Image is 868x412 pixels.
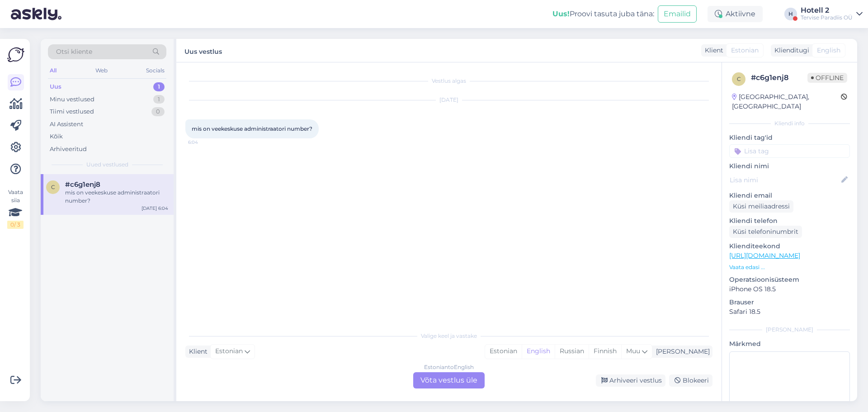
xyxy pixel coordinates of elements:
[658,5,697,23] button: Emailid
[807,73,847,83] span: Offline
[751,72,807,83] div: # c6g1enj8
[729,242,850,251] p: Klienditeekond
[729,216,850,226] p: Kliendi telefon
[7,188,24,229] div: Vaata siia
[729,133,850,142] p: Kliendi tag'id
[729,298,850,307] p: Brauser
[729,275,850,284] p: Operatsioonisüsteem
[185,77,712,85] div: Vestlus algas
[669,374,712,387] div: Blokeeri
[188,139,222,146] span: 6:04
[424,363,474,371] div: Estonian to English
[552,9,654,19] div: Proovi tasuta juba täna:
[729,339,850,349] p: Märkmed
[185,332,712,340] div: Valige keel ja vastake
[56,47,92,57] span: Otsi kliente
[485,345,522,358] div: Estonian
[413,372,485,388] div: Võta vestlus üle
[596,374,665,387] div: Arhiveeri vestlus
[730,175,840,185] input: Lisa nimi
[729,200,793,213] div: Küsi meiliaadressi
[729,326,850,334] div: [PERSON_NAME]
[729,161,850,171] p: Kliendi nimi
[729,251,800,260] a: [URL][DOMAIN_NAME]
[801,7,863,21] a: Hotell 2Tervise Paradiis OÜ
[729,119,850,128] div: Kliendi info
[50,95,94,104] div: Minu vestlused
[555,345,589,358] div: Russian
[51,184,55,190] span: c
[94,65,109,76] div: Web
[7,46,24,63] img: Askly Logo
[185,96,712,104] div: [DATE]
[732,92,841,111] div: [GEOGRAPHIC_DATA], [GEOGRAPHIC_DATA]
[708,6,763,22] div: Aktiivne
[50,107,94,116] div: Tiimi vestlused
[729,284,850,294] p: iPhone OS 18.5
[215,346,243,356] span: Estonian
[48,65,58,76] div: All
[50,82,61,91] div: Uus
[7,221,24,229] div: 0 / 3
[184,44,222,57] label: Uus vestlus
[729,144,850,158] input: Lisa tag
[817,46,840,55] span: English
[729,307,850,317] p: Safari 18.5
[589,345,621,358] div: Finnish
[729,226,802,238] div: Küsi telefoninumbrit
[50,145,87,154] div: Arhiveeritud
[86,161,128,169] span: Uued vestlused
[626,347,640,355] span: Muu
[192,125,312,132] span: mis on veekeskuse administraatori number?
[801,7,853,14] div: Hotell 2
[65,180,100,189] span: #c6g1enj8
[65,189,168,205] div: mis on veekeskuse administraatori number?
[731,46,759,55] span: Estonian
[729,191,850,200] p: Kliendi email
[801,14,853,21] div: Tervise Paradiis OÜ
[153,95,165,104] div: 1
[771,46,809,55] div: Klienditugi
[144,65,166,76] div: Socials
[652,347,710,356] div: [PERSON_NAME]
[185,347,208,356] div: Klient
[701,46,723,55] div: Klient
[737,76,741,82] span: c
[552,9,570,18] b: Uus!
[151,107,165,116] div: 0
[522,345,555,358] div: English
[153,82,165,91] div: 1
[50,120,83,129] div: AI Assistent
[729,263,850,271] p: Vaata edasi ...
[142,205,168,212] div: [DATE] 6:04
[50,132,63,141] div: Kõik
[784,8,797,20] div: H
